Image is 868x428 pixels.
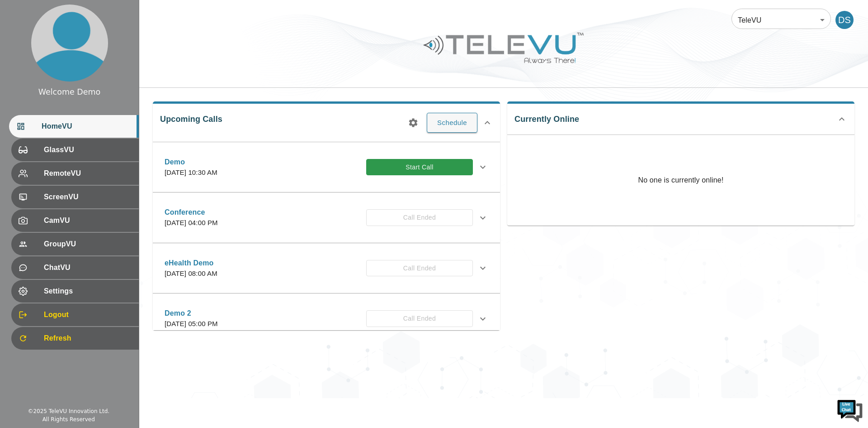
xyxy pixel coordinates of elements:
button: Start Call [366,159,473,176]
div: Settings [11,280,139,303]
div: GlassVU [11,139,139,161]
div: Refresh [11,327,139,350]
span: GroupVU [44,239,132,250]
span: GlassVU [44,144,132,155]
div: ScreenVU [11,186,139,208]
p: Demo 2 [165,308,218,319]
p: [DATE] 04:00 PM [165,218,218,228]
img: Chat Widget [836,396,863,423]
span: ScreenVU [44,192,132,202]
div: © 2025 TeleVU Innovation Ltd. [28,407,109,415]
p: [DATE] 08:00 AM [165,269,217,279]
span: ChatVU [44,262,132,273]
p: eHealth Demo [165,258,217,269]
div: ChatVU [11,256,139,279]
div: Conference[DATE] 04:00 PMCall Ended [157,202,495,234]
img: Logo [422,29,585,67]
p: Demo [165,157,217,168]
span: RemoteVU [44,168,132,179]
p: Conference [165,207,218,218]
p: No one is currently online! [638,135,723,226]
p: [DATE] 05:00 PM [165,319,218,329]
span: Settings [44,286,132,297]
div: Logout [11,303,139,326]
div: DS [835,11,854,29]
div: TeleVU [731,7,831,33]
div: CamVU [11,209,139,232]
div: HomeVU [9,115,139,138]
p: [DATE] 10:30 AM [165,168,217,178]
img: profile.png [31,5,108,82]
span: HomeVU [42,121,132,132]
div: Welcome Demo [38,86,101,98]
div: eHealth Demo[DATE] 08:00 AMCall Ended [157,252,495,284]
span: Logout [44,309,132,320]
span: CamVU [44,215,132,226]
span: Refresh [44,333,132,344]
div: RemoteVU [11,162,139,185]
div: Demo[DATE] 10:30 AMStart Call [157,151,495,183]
div: All Rights Reserved [42,415,95,423]
button: Schedule [427,113,477,133]
div: GroupVU [11,233,139,255]
div: Demo 2[DATE] 05:00 PMCall Ended [157,303,495,335]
